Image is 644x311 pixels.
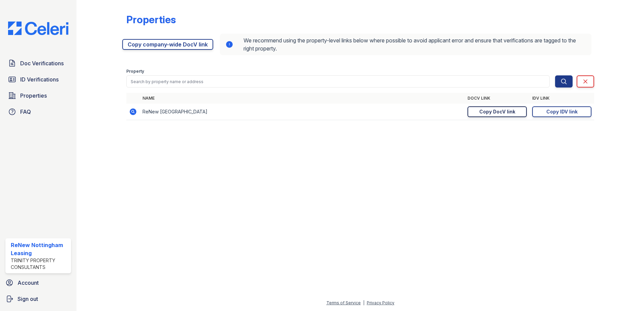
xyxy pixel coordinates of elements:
label: Property [126,69,144,74]
a: Sign out [3,292,74,306]
a: Copy DocV link [468,106,527,117]
span: Sign out [18,295,38,303]
a: Properties [5,89,71,102]
a: ID Verifications [5,73,71,86]
a: Copy IDV link [532,106,591,117]
input: Search by property name or address [126,75,550,88]
th: Name [140,93,465,104]
a: Account [3,276,74,289]
td: ReNew [GEOGRAPHIC_DATA] [140,104,465,120]
div: ReNew Nottingham Leasing [11,241,68,257]
span: Account [18,279,39,287]
a: Copy company-wide DocV link [122,39,213,50]
a: Doc Verifications [5,57,71,70]
th: IDV Link [529,93,594,104]
div: We recommend using the property-level links below where possible to avoid applicant error and ens... [220,34,591,55]
span: Properties [20,92,47,100]
div: Properties [126,13,176,26]
img: CE_Logo_Blue-a8612792a0a2168367f1c8372b55b34899dd931a85d93a1a3d3e32e68fde9ad4.png [3,22,74,35]
th: DocV Link [465,93,529,104]
span: Doc Verifications [20,59,64,67]
a: Terms of Service [326,300,361,305]
a: FAQ [5,105,71,118]
span: ID Verifications [20,75,59,83]
div: Trinity Property Consultants [11,257,68,271]
div: | [363,300,364,305]
a: Privacy Policy [367,300,394,305]
div: Copy IDV link [546,108,578,115]
span: FAQ [20,108,31,116]
div: Copy DocV link [479,108,515,115]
